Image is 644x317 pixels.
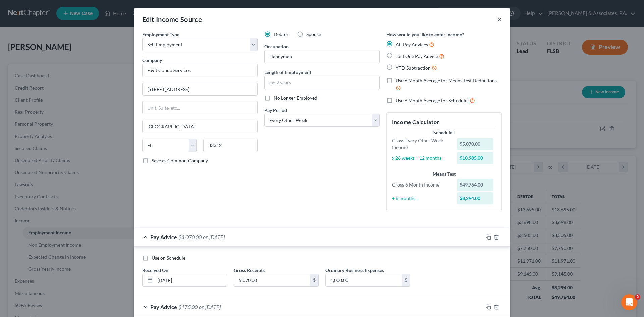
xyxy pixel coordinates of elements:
div: x 26 weeks ÷ 12 months [389,155,453,161]
div: $8,294.00 [457,192,494,204]
span: Debtor [274,31,289,37]
input: Enter zip... [203,139,258,152]
span: Employment Type [142,32,179,37]
span: on [DATE] [203,234,225,240]
label: Gross Receipts [234,267,265,274]
input: -- [265,50,379,63]
span: Pay Advice [150,234,177,240]
span: YTD Subtraction [396,65,431,71]
div: $10,985.00 [457,152,494,164]
input: ex: 2 years [265,76,379,89]
span: $4,070.00 [178,234,202,240]
div: ÷ 6 months [389,195,453,202]
input: Search company by name... [142,64,258,77]
div: Edit Income Source [142,15,202,24]
iframe: Intercom live chat [621,294,637,310]
label: Occupation [264,43,289,50]
div: Gross 6 Month Income [389,181,453,188]
span: Pay Advice [150,304,177,310]
span: Use on Schedule I [152,255,188,261]
span: $175.00 [178,304,198,310]
input: 0.00 [326,274,402,287]
div: Schedule I [392,129,496,136]
span: Use 6 Month Average for Schedule I [396,98,470,103]
div: Means Test [392,171,496,177]
span: Save as Common Company [152,158,208,163]
button: × [497,15,502,23]
input: MM/DD/YYYY [155,274,227,287]
input: Unit, Suite, etc... [143,101,257,114]
span: on [DATE] [199,304,221,310]
div: $ [310,274,318,287]
h5: Income Calculator [392,118,496,126]
input: Enter address... [143,83,257,96]
span: Just One Pay Advice [396,53,438,59]
span: 2 [635,294,640,300]
span: Pay Period [264,107,287,113]
span: Spouse [306,31,321,37]
div: $5,070.00 [457,138,494,150]
div: Gross Every Other Week Income [389,137,453,151]
span: Received On [142,267,168,273]
span: All Pay Advices [396,42,428,47]
div: $49,764.00 [457,179,494,191]
label: Length of Employment [264,69,311,76]
input: 0.00 [234,274,310,287]
input: Enter city... [143,120,257,133]
span: Company [142,57,162,63]
label: Ordinary Business Expenses [325,267,384,274]
span: No Longer Employed [274,95,317,101]
span: Use 6 Month Average for Means Test Deductions [396,77,497,83]
div: $ [402,274,410,287]
label: How would you like to enter income? [386,31,464,38]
